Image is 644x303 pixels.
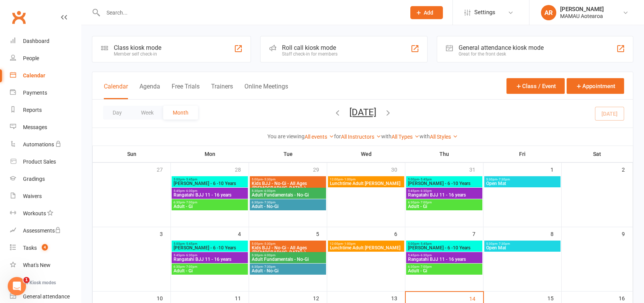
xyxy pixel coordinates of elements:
[10,102,81,119] a: Reports
[249,146,327,162] th: Tue
[23,107,42,113] div: Reports
[244,83,288,99] button: Online Meetings
[486,242,559,246] span: 5:30pm
[408,189,481,193] span: 5:45pm
[173,201,246,204] span: 6:30pm
[23,228,61,234] div: Assessments
[622,227,633,240] div: 9
[343,178,356,181] span: - 1:00pm
[173,181,246,186] span: [PERSON_NAME] - 6 -10 Years
[329,181,403,186] span: Lunchtime Adult [PERSON_NAME]
[506,78,565,94] button: Class / Event
[263,189,275,193] span: - 6:00pm
[551,227,561,240] div: 8
[349,107,376,118] button: [DATE]
[8,277,26,295] iframe: Intercom live chat
[173,257,246,262] span: Rangatahi BJJ 11 - 16 years
[486,246,559,250] span: Open Mat
[251,254,324,257] span: 5:30pm
[211,83,233,99] button: Trainers
[251,178,324,181] span: 5:00pm
[560,13,604,20] div: MAMAU Aotearoa
[430,134,458,140] a: All Styles
[185,254,197,257] span: - 6:30pm
[10,67,81,84] a: Calendar
[420,133,430,139] strong: with
[23,141,54,147] div: Automations
[173,254,246,257] span: 5:45pm
[104,83,128,99] button: Calendar
[10,170,81,188] a: Gradings
[405,146,483,162] th: Thu
[160,227,170,240] div: 3
[327,146,405,162] th: Wed
[541,5,556,20] div: AR
[23,159,56,165] div: Product Sales
[173,193,246,197] span: Rangatahi BJJ 11 - 16 years
[419,189,432,193] span: - 6:30pm
[263,178,275,181] span: - 5:30pm
[23,72,45,79] div: Calendar
[419,201,432,204] span: - 7:00pm
[459,51,544,57] div: Great for the front desk
[483,146,562,162] th: Fri
[408,269,481,273] span: Adult - Gi
[267,133,305,139] strong: You are viewing
[282,51,338,57] div: Staff check-in for members
[185,201,197,204] span: - 7:00pm
[343,242,356,246] span: - 1:00pm
[424,10,433,16] span: Add
[10,222,81,239] a: Assessments
[10,257,81,274] a: What's New
[10,205,81,222] a: Workouts
[163,106,198,120] button: Month
[139,83,160,99] button: Agenda
[173,189,246,193] span: 5:45pm
[101,7,400,18] input: Search...
[10,153,81,170] a: Product Sales
[23,293,70,300] div: General attendance
[394,227,405,240] div: 6
[10,119,81,136] a: Messages
[341,134,381,140] a: All Instructors
[251,201,324,204] span: 6:30pm
[235,163,249,175] div: 28
[173,265,246,269] span: 6:30pm
[114,44,161,51] div: Class kiosk mode
[171,146,249,162] th: Mon
[251,242,324,246] span: 5:00pm
[251,193,324,197] span: Adult Fundamentals - No-Gi
[23,55,39,61] div: People
[185,242,197,246] span: - 5:45pm
[469,163,483,175] div: 31
[185,189,197,193] span: - 6:30pm
[263,254,275,257] span: - 6:00pm
[410,6,443,19] button: Add
[173,269,246,273] span: Adult - Gi
[419,242,432,246] span: - 5:45pm
[10,188,81,205] a: Waivers
[497,242,510,246] span: - 7:30pm
[23,90,47,96] div: Payments
[157,163,170,175] div: 27
[23,277,29,283] span: 1
[381,133,392,139] strong: with
[408,178,481,181] span: 5:00pm
[251,181,324,190] span: Kids BJJ - No-Gi - All Ages ([DEMOGRAPHIC_DATA]+)
[459,44,544,51] div: General attendance kiosk mode
[486,181,559,186] span: Open Mat
[251,257,324,262] span: Adult Fundamentals - No-Gi
[172,83,200,99] button: Free Trials
[251,246,324,255] span: Kids BJJ - No-Gi - All Ages ([DEMOGRAPHIC_DATA]+)
[408,204,481,209] span: Adult - Gi
[263,242,275,246] span: - 5:30pm
[173,178,246,181] span: 5:00pm
[23,38,49,44] div: Dashboard
[497,178,510,181] span: - 7:30pm
[560,6,604,13] div: [PERSON_NAME]
[329,242,403,246] span: 12:00pm
[408,257,481,262] span: Rangatahi BJJ 11 - 16 years
[131,106,163,120] button: Week
[551,163,561,175] div: 1
[251,269,324,273] span: Adult - No-Gi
